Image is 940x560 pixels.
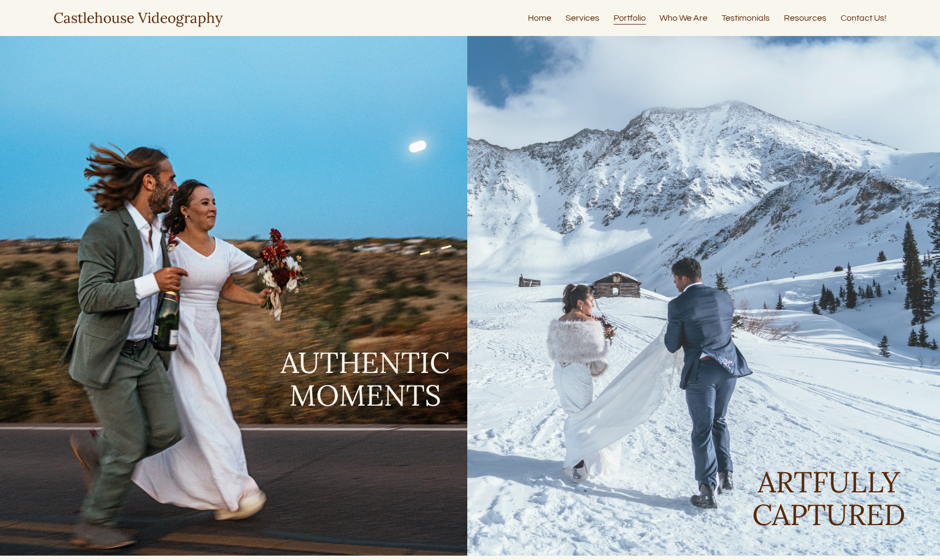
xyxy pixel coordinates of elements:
span: ARTFULLY CAPTURED [752,463,908,533]
span: AUTHENTIC MOMENTS [281,344,457,413]
a: Home [528,10,551,25]
a: Resources [784,10,826,25]
a: Testimonials [722,10,770,25]
a: Portfolio [614,10,646,25]
a: Castlehouse Videography [53,9,223,27]
a: Services [566,10,599,25]
a: Who We Are [659,10,707,25]
a: Contact Us! [841,10,887,25]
